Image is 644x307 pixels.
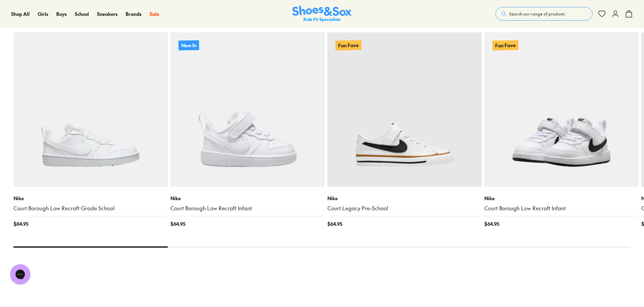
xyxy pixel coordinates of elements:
a: Shoes & Sox [292,6,352,22]
a: Shop All [11,10,30,18]
button: Search our range of products [495,7,592,21]
img: SNS_Logo_Responsive.svg [292,6,352,22]
span: $ 64.95 [170,220,185,227]
iframe: Gorgias live chat messenger [7,262,34,287]
a: Court Legacy Pre-School [327,205,482,212]
a: Court Borough Low Recraft Infant [484,205,639,212]
p: Nike [170,195,325,202]
p: New In [179,40,199,50]
span: Sneakers [97,10,118,17]
span: Shop All [11,10,30,17]
span: Brands [126,10,141,17]
a: Court Borough Low Recraft Infant [170,205,325,212]
p: Nike [484,195,639,202]
a: Brands [126,10,141,18]
a: Court Borough Low Recraft Grade School [13,205,168,212]
span: $ 64.95 [484,220,499,227]
p: Nike [13,195,168,202]
span: Sale [150,10,159,17]
span: $ 84.95 [13,220,28,227]
a: School [75,10,89,18]
a: Sale [150,10,159,18]
span: Girls [38,10,48,17]
p: Fan Fave [335,40,361,50]
span: Search our range of products [509,11,565,17]
p: Nike [327,195,482,202]
span: $ 64.95 [327,220,342,227]
p: Fan Fave [492,40,518,50]
a: Sneakers [97,10,118,18]
a: Girls [38,10,48,18]
span: School [75,10,89,17]
span: Boys [56,10,67,17]
a: Boys [56,10,67,18]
